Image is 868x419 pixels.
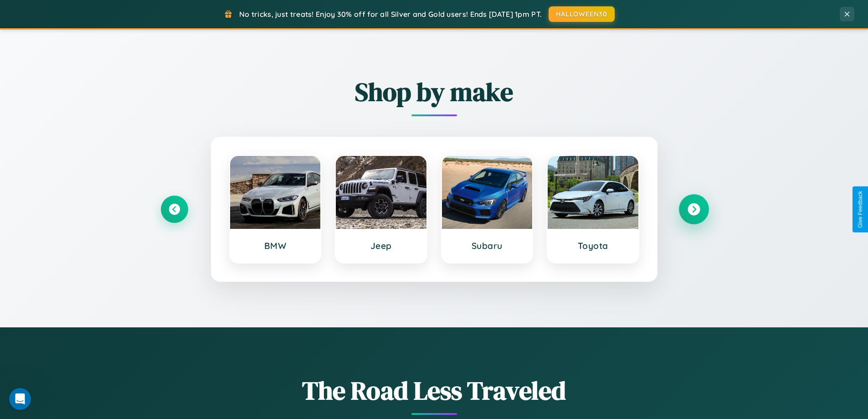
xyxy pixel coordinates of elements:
span: No tricks, just treats! Enjoy 30% off for all Silver and Gold users! Ends [DATE] 1pm PT. [239,10,542,19]
h3: Subaru [451,240,524,251]
button: HALLOWEEN30 [549,6,615,22]
h2: Shop by make [161,74,708,109]
h1: The Road Less Traveled [161,373,708,408]
h3: Toyota [557,240,629,251]
iframe: Intercom live chat [9,388,31,410]
h3: BMW [239,240,312,251]
h3: Jeep [345,240,417,251]
div: Give Feedback [857,191,863,228]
